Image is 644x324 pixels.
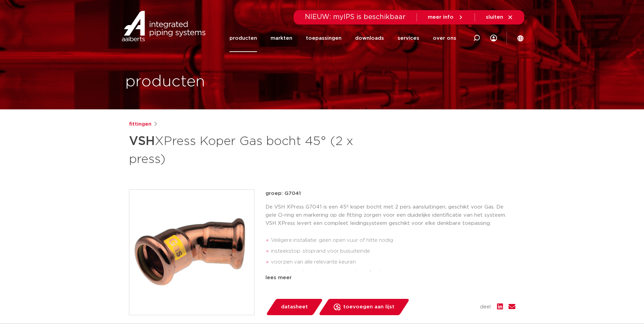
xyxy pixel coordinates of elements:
[125,71,205,93] h1: producten
[129,135,155,147] strong: VSH
[271,235,515,246] li: Veiligere installatie: geen open vuur of hitte nodig
[486,15,503,20] span: sluiten
[433,24,456,52] a: over ons
[265,274,515,282] div: lees meer
[271,24,292,52] a: markten
[305,14,406,20] span: NIEUW: myIPS is beschikbaar
[271,268,515,278] li: duidelijke herkenning van materiaal en afmeting
[281,302,308,312] span: datasheet
[229,24,456,52] nav: Menu
[398,24,419,52] a: services
[271,257,515,268] li: voorzien van alle relevante keuren
[486,14,513,20] a: sluiten
[428,15,454,20] span: meer info
[355,24,384,52] a: downloads
[129,120,151,128] a: fittingen
[271,246,515,257] li: insteekstop: stoprand voor buisuiteinde
[343,302,394,312] span: toevoegen aan lijst
[129,131,384,168] h1: XPress Koper Gas bocht 45° (2 x press)
[265,299,323,315] a: datasheet
[265,203,515,228] p: De VSH XPress G7041 is een 45º koper bocht met 2 pers aansluitingen, geschikt voor Gas. De gele O...
[490,24,497,52] div: my IPS
[480,303,492,311] span: deel:
[265,190,515,198] p: groep: G7041
[428,14,464,20] a: meer info
[129,190,254,315] img: Product Image for VSH XPress Koper Gas bocht 45° (2 x press)
[229,24,257,52] a: producten
[306,24,342,52] a: toepassingen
